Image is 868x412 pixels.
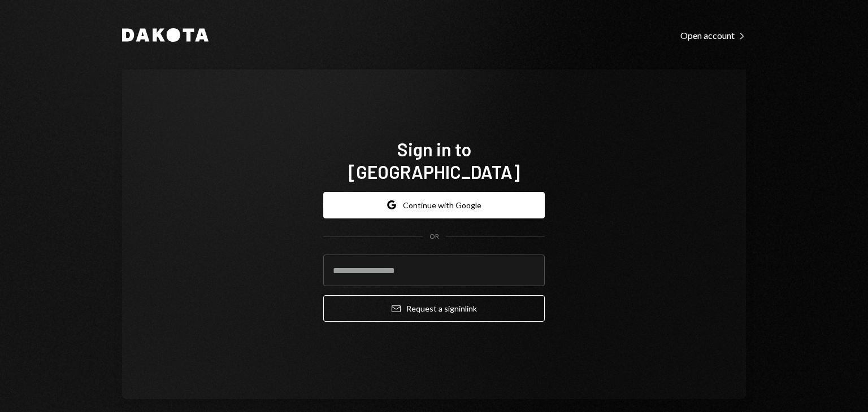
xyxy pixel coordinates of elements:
button: Continue with Google [323,192,545,218]
div: Open account [680,30,746,41]
div: OR [429,232,439,242]
button: Request a signinlink [323,295,545,322]
h1: Sign in to [GEOGRAPHIC_DATA] [323,138,545,183]
a: Open account [680,29,746,41]
keeper-lock: Open Keeper Popup [522,264,536,277]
